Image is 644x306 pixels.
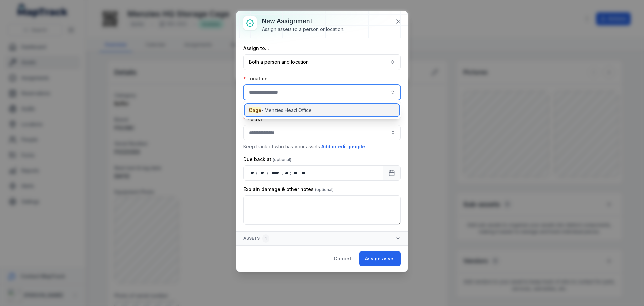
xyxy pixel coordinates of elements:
p: Keep track of who has your assets. [243,143,401,150]
label: Person [243,116,264,122]
div: , [282,170,284,176]
h3: New assignment [262,16,344,26]
div: 1 [262,234,269,243]
div: year, [269,170,281,176]
button: Assign asset [359,251,401,266]
label: Location [243,75,268,82]
div: am/pm, [300,170,307,176]
div: hour, [284,170,290,176]
label: Explain damage & other notes [243,186,334,193]
div: Assign assets to a person or location. [262,26,344,33]
div: / [256,170,258,176]
div: minute, [292,170,299,176]
label: Assign to... [243,45,269,52]
input: assignment-add:person-label [243,125,401,140]
div: : [290,170,292,176]
button: Calendar [383,165,401,181]
button: Add or edit people [321,143,365,150]
button: Cancel [328,251,357,266]
button: Both a person and location [243,54,401,70]
span: - Menzies Head Office [249,107,312,114]
span: Cage [249,107,261,113]
div: day, [249,170,256,176]
button: Assets1 [236,232,408,245]
span: Assets [243,234,269,243]
label: Due back at [243,156,291,163]
div: month, [258,170,267,176]
div: / [267,170,269,176]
